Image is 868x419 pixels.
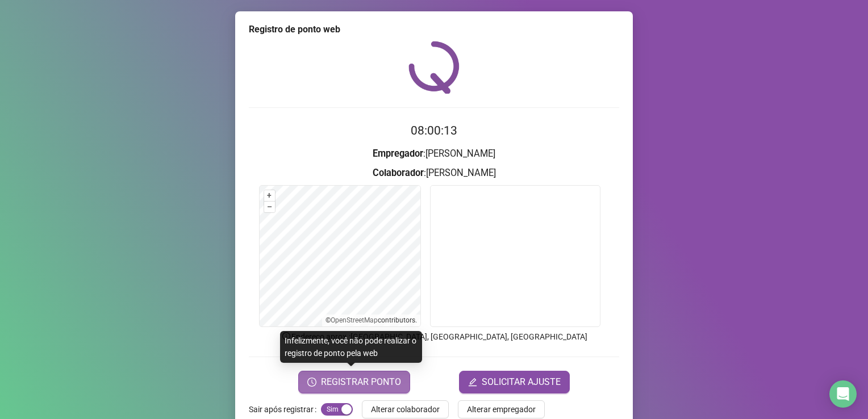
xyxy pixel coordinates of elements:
time: 08:00:13 [411,124,457,137]
button: Alterar colaborador [362,400,449,418]
strong: Empregador [373,148,423,159]
span: REGISTRAR PONTO [321,375,401,389]
span: SOLICITAR AJUSTE [482,375,561,389]
button: – [264,202,275,212]
a: OpenStreetMap [331,316,378,324]
span: Alterar colaborador [371,403,440,416]
li: © contributors. [325,316,417,324]
div: Registro de ponto web [249,23,619,36]
h3: : [PERSON_NAME] [249,146,619,161]
p: Endereço aprox. : [GEOGRAPHIC_DATA], [GEOGRAPHIC_DATA], [GEOGRAPHIC_DATA] [249,330,619,343]
span: clock-circle [307,378,316,387]
button: Alterar empregador [458,400,545,418]
button: REGISTRAR PONTO [298,371,410,393]
button: + [264,190,275,201]
img: QRPoint [408,41,460,94]
span: edit [468,378,477,387]
strong: Colaborador [373,167,424,178]
label: Sair após registrar [249,400,321,418]
button: editSOLICITAR AJUSTE [459,371,570,393]
span: Alterar empregador [467,403,536,416]
div: Infelizmente, você não pode realizar o registro de ponto pela web [280,331,422,363]
div: Open Intercom Messenger [829,380,857,408]
h3: : [PERSON_NAME] [249,166,619,181]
